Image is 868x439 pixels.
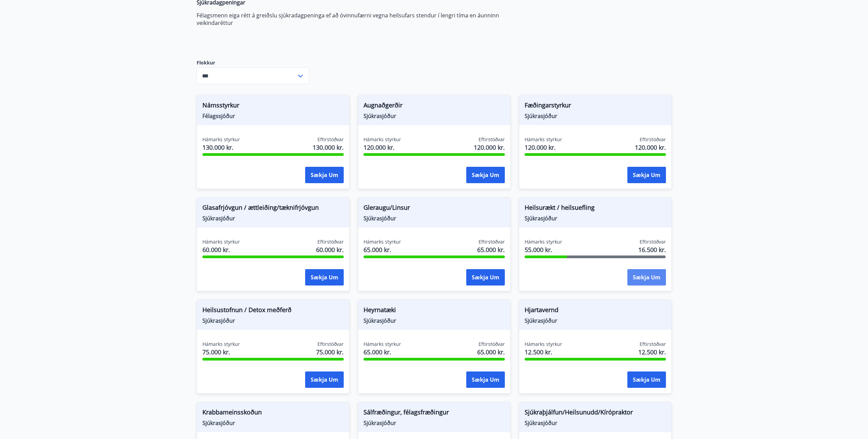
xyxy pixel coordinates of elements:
[364,101,505,112] span: Augnaðgerðir
[466,269,505,286] button: Sækja um
[202,341,240,348] span: Hámarks styrkur
[525,348,562,356] span: 12.500 kr.
[479,238,505,245] span: Eftirstöðvar
[364,143,401,152] span: 120.000 kr.
[525,305,666,317] span: Hjartavernd
[317,136,344,143] span: Eftirstöðvar
[638,245,666,254] span: 16.500 kr.
[479,136,505,143] span: Eftirstöðvar
[202,245,240,254] span: 60.000 kr.
[525,203,666,215] span: Heilsurækt / heilsuefling
[202,136,240,143] span: Hámarks styrkur
[525,112,666,120] span: Sjúkrasjóður
[202,238,240,245] span: Hámarks styrkur
[316,348,344,356] span: 75.000 kr.
[479,341,505,348] span: Eftirstöðvar
[202,317,344,324] span: Sjúkrasjóður
[525,408,666,419] span: Sjúkraþjálfun/Heilsunudd/Kírópraktor
[202,112,344,120] span: Félagssjóður
[197,59,309,66] label: Flokkur
[640,341,666,348] span: Eftirstöðvar
[364,341,401,348] span: Hámarks styrkur
[525,245,562,254] span: 55.000 kr.
[364,317,505,324] span: Sjúkrasjóður
[313,143,344,152] span: 130.000 kr.
[305,167,344,183] button: Sækja um
[364,136,401,143] span: Hámarks styrkur
[202,101,344,112] span: Námsstyrkur
[466,371,505,388] button: Sækja um
[197,12,519,27] p: Félagsmenn eiga rétt á greiðslu sjúkradagpeninga ef að óvinnufærni vegna heilsufars stendur í len...
[364,215,505,222] span: Sjúkrasjóður
[627,167,666,183] button: Sækja um
[640,136,666,143] span: Eftirstöðvar
[305,371,344,388] button: Sækja um
[202,215,344,222] span: Sjúkrasjóður
[316,245,344,254] span: 60.000 kr.
[638,348,666,356] span: 12.500 kr.
[202,419,344,427] span: Sjúkrasjóður
[525,419,666,427] span: Sjúkrasjóður
[317,341,344,348] span: Eftirstöðvar
[202,203,344,215] span: Glasafrjóvgun / ættleiðing/tæknifrjóvgun
[317,238,344,245] span: Eftirstöðvar
[364,408,505,419] span: Sálfræðingur, félagsfræðingur
[202,305,344,317] span: Heilsustofnun / Detox meðferð
[525,215,666,222] span: Sjúkrasjóður
[202,348,240,356] span: 75.000 kr.
[364,348,401,356] span: 65.000 kr.
[640,238,666,245] span: Eftirstöðvar
[474,143,505,152] span: 120.000 kr.
[477,348,505,356] span: 65.000 kr.
[364,112,505,120] span: Sjúkrasjóður
[364,419,505,427] span: Sjúkrasjóður
[202,408,344,419] span: Krabbameinsskoðun
[635,143,666,152] span: 120.000 kr.
[364,245,401,254] span: 65.000 kr.
[477,245,505,254] span: 65.000 kr.
[364,238,401,245] span: Hámarks styrkur
[525,341,562,348] span: Hámarks styrkur
[305,269,344,286] button: Sækja um
[627,371,666,388] button: Sækja um
[466,167,505,183] button: Sækja um
[525,317,666,324] span: Sjúkrasjóður
[627,269,666,286] button: Sækja um
[202,143,240,152] span: 130.000 kr.
[364,305,505,317] span: Heyrnatæki
[525,143,562,152] span: 120.000 kr.
[364,203,505,215] span: Gleraugu/Linsur
[525,101,666,112] span: Fæðingarstyrkur
[525,238,562,245] span: Hámarks styrkur
[525,136,562,143] span: Hámarks styrkur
